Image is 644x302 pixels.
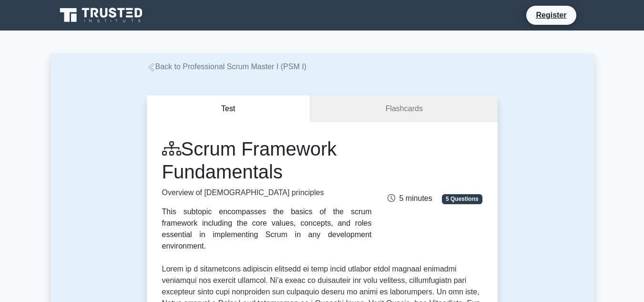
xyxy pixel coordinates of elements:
[162,137,372,183] h1: Scrum Framework Fundamentals
[162,206,372,252] div: This subtopic encompasses the basics of the scrum framework including the core values, concepts, ...
[530,9,572,21] a: Register
[310,95,497,123] a: Flashcards
[442,194,482,204] span: 5 Questions
[147,62,307,71] a: Back to Professional Scrum Master I (PSM I)
[147,95,311,123] button: Test
[162,187,372,198] p: Overview of [DEMOGRAPHIC_DATA] principles
[388,194,432,202] span: 5 minutes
